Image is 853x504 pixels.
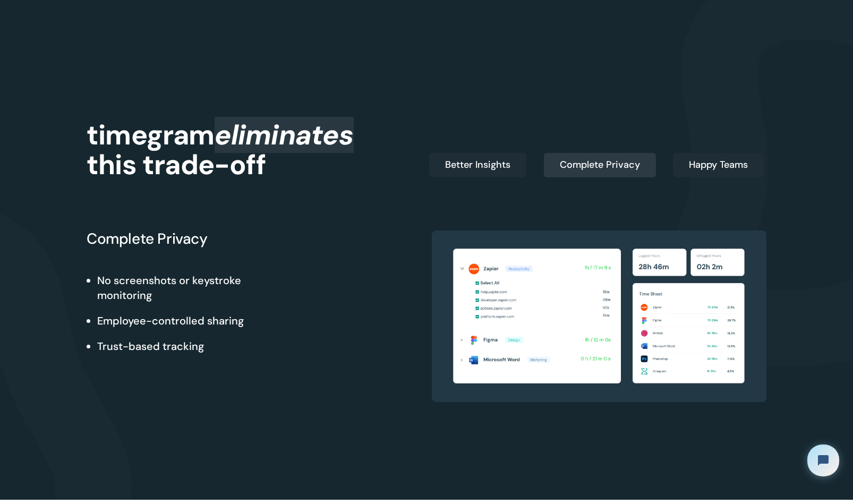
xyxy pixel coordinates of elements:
div: Better Insights [445,158,510,173]
li: No screenshots or keystroke monitoring [97,274,244,303]
iframe: Tidio Chat [798,435,848,485]
li: Trust-based tracking [97,339,244,354]
h2: timegram this trade-off [87,120,354,180]
span: eliminates [215,117,354,153]
li: Employee-controlled sharing [97,314,244,329]
div: Complete Privacy [560,158,640,173]
div: Happy Teams [689,158,748,173]
h3: Complete Privacy [87,230,208,247]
